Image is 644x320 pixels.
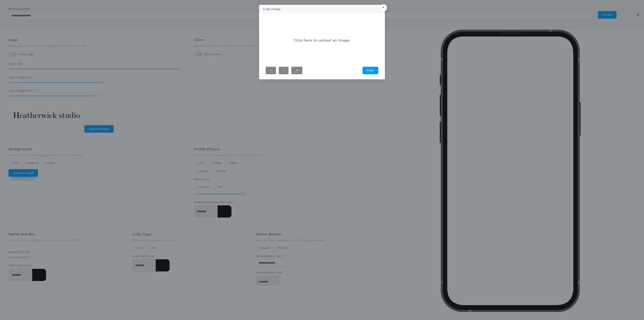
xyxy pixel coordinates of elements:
h4: Click here to upload an image. [294,38,350,43]
button: Close [380,4,387,11]
button: ↺ [291,67,302,74]
h5: Crop Image [263,7,280,11]
button: Crop [363,67,378,74]
button: - [279,67,289,74]
button: + [266,67,276,74]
